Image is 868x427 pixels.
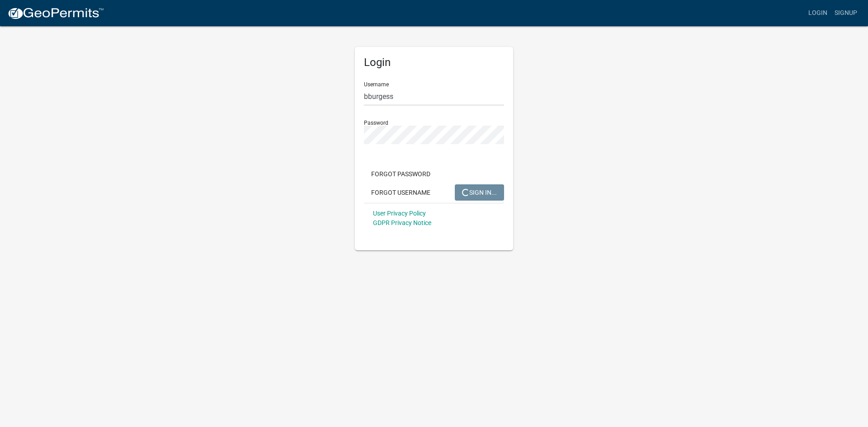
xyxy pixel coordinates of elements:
[805,5,831,22] a: Login
[373,219,431,226] a: GDPR Privacy Notice
[455,184,504,201] button: SIGN IN...
[831,5,861,22] a: Signup
[364,184,438,201] button: Forgot Username
[462,188,497,196] span: SIGN IN...
[364,166,438,182] button: Forgot Password
[373,210,426,217] a: User Privacy Policy
[364,56,504,69] h5: Login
